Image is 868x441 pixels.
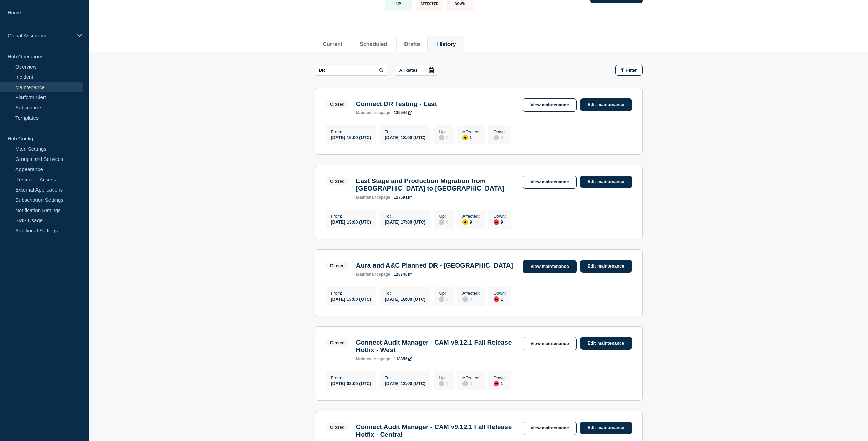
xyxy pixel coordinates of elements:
div: [DATE] 18:00 (UTC) [385,134,425,140]
p: From : [331,291,371,296]
span: Filter [626,67,637,73]
p: Up : [439,129,448,134]
a: 127691 [394,195,412,200]
div: 0 [462,380,480,386]
div: disabled [494,135,499,140]
div: down [494,381,499,386]
div: disabled [439,135,444,140]
p: Down : [494,214,506,219]
div: Closed [330,179,345,184]
p: Up [396,2,401,6]
a: Edit maintenance [580,422,632,434]
p: Down : [494,291,506,296]
p: To : [385,291,425,296]
a: View maintenance [523,422,576,435]
div: disabled [439,219,444,225]
button: Filter [615,65,643,76]
p: Down : [494,129,506,134]
a: 118740 [394,272,412,277]
span: maintenance [356,272,381,277]
p: Global Assurance [8,33,73,39]
div: [DATE] 12:00 (UTC) [385,380,425,386]
a: Edit maintenance [580,176,632,188]
p: page [356,195,391,200]
div: affected [462,135,468,140]
div: 1 [494,380,506,386]
div: disabled [439,381,444,386]
p: From : [331,375,371,380]
div: disabled [439,296,444,302]
div: 0 [439,380,448,386]
div: down [494,219,499,225]
div: disabled [462,381,468,386]
button: Scheduled [359,41,387,47]
div: [DATE] 16:00 (UTC) [331,134,371,140]
p: Up : [439,375,448,380]
a: View maintenance [523,337,576,350]
button: Drafts [404,41,420,47]
h3: Connect Audit Manager - CAM v9.12.1 Fall Release Hotfix - West [356,339,516,354]
div: [DATE] 13:00 (UTC) [331,296,371,302]
div: 9 [494,219,506,225]
div: 0 [494,134,506,140]
p: page [356,356,391,361]
div: disabled [462,296,468,302]
span: maintenance [356,110,381,115]
a: View maintenance [523,260,576,273]
div: affected [462,219,468,225]
a: Edit maintenance [580,260,632,273]
span: maintenance [356,195,381,200]
div: 0 [462,296,480,302]
p: To : [385,375,425,380]
p: Affected : [462,214,480,219]
p: Down [455,2,466,6]
p: Affected : [462,129,480,134]
p: From : [331,129,371,134]
div: Closed [330,102,345,107]
h3: Connect DR Testing - East [356,100,437,108]
h3: Aura and A&C Planned DR - [GEOGRAPHIC_DATA] [356,262,513,269]
button: Current [323,41,343,47]
p: To : [385,129,425,134]
a: View maintenance [523,98,576,112]
div: [DATE] 08:00 (UTC) [331,380,371,386]
div: [DATE] 13:00 (UTC) [331,219,371,225]
a: 118356 [394,356,412,361]
div: 0 [439,296,448,302]
p: Up : [439,291,448,296]
p: Affected : [462,291,480,296]
div: 1 [462,134,480,140]
p: page [356,110,391,115]
p: Affected [420,2,438,6]
p: To : [385,214,425,219]
div: Closed [330,425,345,430]
p: From : [331,214,371,219]
p: page [356,272,391,277]
div: 9 [462,219,480,225]
span: maintenance [356,356,381,361]
p: Down : [494,375,506,380]
div: [DATE] 18:00 (UTC) [385,296,425,302]
div: Closed [330,340,345,345]
div: 1 [494,296,506,302]
p: Up : [439,214,448,219]
div: Closed [330,263,345,268]
p: All dates [399,67,418,73]
button: History [437,41,456,47]
div: 0 [439,134,448,140]
div: [DATE] 17:00 (UTC) [385,219,425,225]
h3: East Stage and Production Migration from [GEOGRAPHIC_DATA] to [GEOGRAPHIC_DATA] [356,177,516,192]
div: 0 [439,219,448,225]
div: down [494,296,499,302]
a: Edit maintenance [580,98,632,111]
h3: Connect Audit Manager - CAM v9.12.1 Fall Release Hotfix - Central [356,423,516,438]
button: All dates [396,65,438,76]
a: 135546 [394,110,412,115]
a: Edit maintenance [580,337,632,350]
input: Search maintenances [315,65,387,76]
a: View maintenance [523,176,576,189]
p: Affected : [462,375,480,380]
